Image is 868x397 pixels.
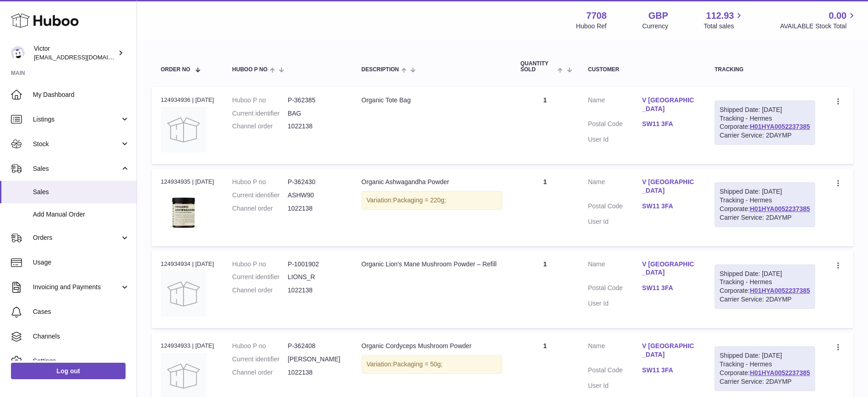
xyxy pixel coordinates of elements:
[720,377,810,386] div: Carrier Service: 2DAYMP
[715,101,815,145] div: Tracking - Hermes Corporate:
[362,67,399,73] span: Description
[33,233,120,242] span: Orders
[511,169,579,246] td: 1
[232,204,288,213] dt: Channel order
[33,188,130,196] span: Sales
[706,10,734,22] span: 112.93
[33,258,130,267] span: Usage
[11,363,126,379] a: Log out
[720,213,810,222] div: Carrier Service: 2DAYMP
[588,217,642,226] dt: User Id
[288,178,343,186] dd: P-362430
[362,96,502,105] div: Organic Tote Bag
[588,366,642,377] dt: Postal Code
[715,265,815,309] div: Tracking - Hermes Corporate:
[393,196,446,204] span: Packaging = 220g;
[588,342,642,361] dt: Name
[232,96,288,105] dt: Huboo P no
[588,284,642,295] dt: Postal Code
[362,178,502,186] div: Organic Ashwagandha Powder
[161,189,206,235] img: 77081700557611.jpg
[288,260,343,269] dd: P-1001902
[642,22,668,31] div: Currency
[288,96,343,105] dd: P-362385
[511,251,579,328] td: 1
[393,360,443,368] span: Packaging = 50g;
[588,202,642,213] dt: Postal Code
[232,355,288,364] dt: Current identifier
[33,140,120,148] span: Stock
[34,53,134,61] span: [EMAIL_ADDRESS][DOMAIN_NAME]
[232,260,288,269] dt: Huboo P no
[33,90,130,99] span: My Dashboard
[232,178,288,186] dt: Huboo P no
[642,284,696,292] a: SW11 3FA
[232,342,288,350] dt: Huboo P no
[642,260,696,277] a: V [GEOGRAPHIC_DATA]
[33,307,130,316] span: Cases
[288,273,343,281] dd: LIONS_R
[232,286,288,295] dt: Channel order
[642,342,696,359] a: V [GEOGRAPHIC_DATA]
[588,67,696,73] div: Customer
[362,355,502,374] div: Variation:
[588,135,642,144] dt: User Id
[750,205,810,212] a: H01HYA0052237385
[642,96,696,113] a: V [GEOGRAPHIC_DATA]
[720,351,810,360] div: Shipped Date: [DATE]
[750,123,810,130] a: H01HYA0052237385
[715,67,815,73] div: Tracking
[586,10,607,22] strong: 7708
[161,67,190,73] span: Order No
[33,283,120,291] span: Invoicing and Payments
[588,381,642,390] dt: User Id
[232,109,288,118] dt: Current identifier
[161,178,214,186] div: 124934935 | [DATE]
[288,286,343,295] dd: 1022138
[33,115,120,124] span: Listings
[642,120,696,128] a: SW11 3FA
[511,87,579,164] td: 1
[232,122,288,131] dt: Channel order
[704,22,744,31] span: Total sales
[288,204,343,213] dd: 1022138
[720,106,810,114] div: Shipped Date: [DATE]
[648,10,668,22] strong: GBP
[161,96,214,104] div: 124934936 | [DATE]
[232,191,288,200] dt: Current identifier
[588,178,642,197] dt: Name
[588,120,642,131] dt: Postal Code
[33,164,120,173] span: Sales
[521,61,556,73] span: Quantity Sold
[33,210,130,219] span: Add Manual Order
[642,178,696,195] a: V [GEOGRAPHIC_DATA]
[715,182,815,227] div: Tracking - Hermes Corporate:
[288,122,343,131] dd: 1022138
[232,273,288,281] dt: Current identifier
[362,260,502,269] div: Organic Lion's Mane Mushroom Powder – Refill
[720,131,810,140] div: Carrier Service: 2DAYMP
[288,368,343,377] dd: 1022138
[161,342,214,350] div: 124934933 | [DATE]
[780,22,857,31] span: AVAILABLE Stock Total
[829,10,847,22] span: 0.00
[161,107,206,153] img: no-photo.jpg
[161,260,214,268] div: 124934934 | [DATE]
[720,295,810,304] div: Carrier Service: 2DAYMP
[288,109,343,118] dd: BAG
[642,202,696,211] a: SW11 3FA
[715,346,815,391] div: Tracking - Hermes Corporate:
[362,342,502,350] div: Organic Cordyceps Mushroom Powder
[642,366,696,375] a: SW11 3FA
[750,287,810,294] a: H01HYA0052237385
[704,10,744,31] a: 112.93 Total sales
[362,191,502,210] div: Variation:
[288,355,343,364] dd: [PERSON_NAME]
[720,270,810,278] div: Shipped Date: [DATE]
[588,299,642,308] dt: User Id
[161,271,206,317] img: no-photo.jpg
[288,191,343,200] dd: ASHW90
[232,368,288,377] dt: Channel order
[232,67,268,73] span: Huboo P no
[34,44,116,62] div: Victor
